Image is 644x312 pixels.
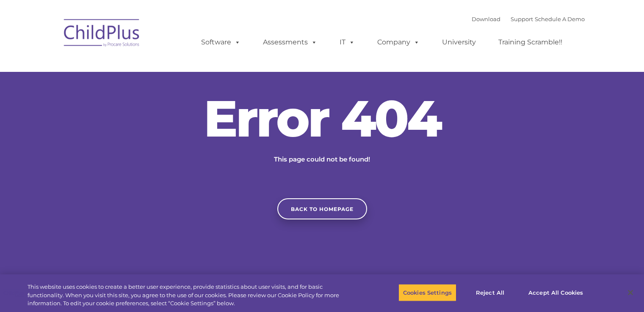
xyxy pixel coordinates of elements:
div: This website uses cookies to create a better user experience, provide statistics about user visit... [28,283,354,308]
p: This page could not be found! [233,154,411,164]
a: Support [511,16,533,22]
a: Assessments [254,34,326,51]
a: IT [331,34,363,51]
img: ChildPlus by Procare Solutions [60,13,144,55]
h2: Error 404 [195,93,449,144]
a: Schedule A Demo [535,16,585,22]
a: Training Scramble!! [490,34,571,51]
button: Close [621,283,640,302]
a: Download [472,16,500,22]
button: Accept All Cookies [524,284,588,301]
a: Software [193,34,249,51]
a: Back to homepage [277,198,367,219]
button: Reject All [464,284,517,301]
a: Company [369,34,428,51]
font: | [472,16,585,22]
button: Cookies Settings [398,284,456,301]
a: University [434,34,484,51]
